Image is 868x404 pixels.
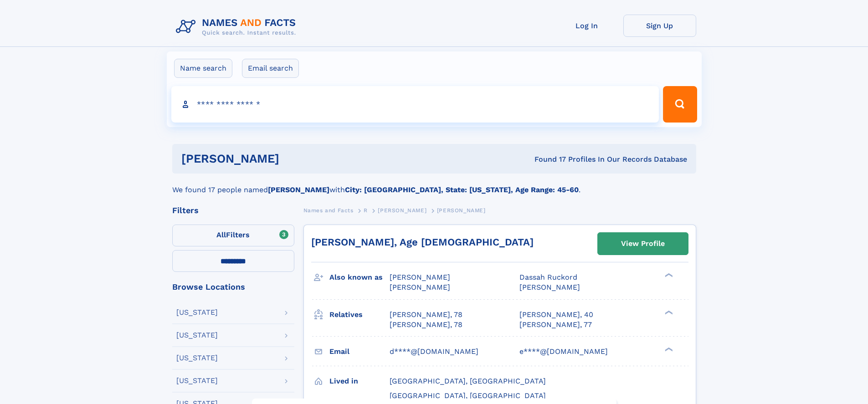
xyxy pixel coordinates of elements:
[216,230,226,239] span: All
[663,346,673,352] div: ❯
[329,307,390,322] h3: Relatives
[550,15,623,37] a: Log In
[663,272,673,278] div: ❯
[174,59,232,78] label: Name search
[176,332,218,339] div: [US_STATE]
[390,320,462,330] a: [PERSON_NAME], 78
[345,185,579,194] b: City: [GEOGRAPHIC_DATA], State: [US_STATE], Age Range: 45-60
[378,207,426,214] span: [PERSON_NAME]
[181,153,407,164] h1: [PERSON_NAME]
[329,270,390,285] h3: Also known as
[171,86,659,123] input: search input
[437,207,486,214] span: [PERSON_NAME]
[390,391,546,400] span: [GEOGRAPHIC_DATA], [GEOGRAPHIC_DATA]
[311,236,534,248] a: [PERSON_NAME], Age [DEMOGRAPHIC_DATA]
[621,233,665,254] div: View Profile
[172,15,303,39] img: Logo Names and Facts
[519,273,577,281] span: Dassah Ruckord
[329,373,390,389] h3: Lived in
[172,283,294,291] div: Browse Locations
[176,354,218,362] div: [US_STATE]
[390,273,450,281] span: [PERSON_NAME]
[390,310,462,320] a: [PERSON_NAME], 78
[519,320,592,330] a: [PERSON_NAME], 77
[390,283,450,291] span: [PERSON_NAME]
[623,15,696,37] a: Sign Up
[176,309,218,316] div: [US_STATE]
[242,59,299,78] label: Email search
[172,225,294,246] label: Filters
[176,377,218,384] div: [US_STATE]
[390,377,546,385] span: [GEOGRAPHIC_DATA], [GEOGRAPHIC_DATA]
[329,344,390,359] h3: Email
[364,205,368,216] a: R
[268,185,329,194] b: [PERSON_NAME]
[172,174,696,195] div: We found 17 people named with .
[663,86,697,123] button: Search Button
[364,207,368,214] span: R
[519,283,580,291] span: [PERSON_NAME]
[407,154,687,164] div: Found 17 Profiles In Our Records Database
[519,310,593,320] a: [PERSON_NAME], 40
[303,205,354,216] a: Names and Facts
[172,206,294,215] div: Filters
[598,233,688,255] a: View Profile
[378,205,426,216] a: [PERSON_NAME]
[663,309,673,315] div: ❯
